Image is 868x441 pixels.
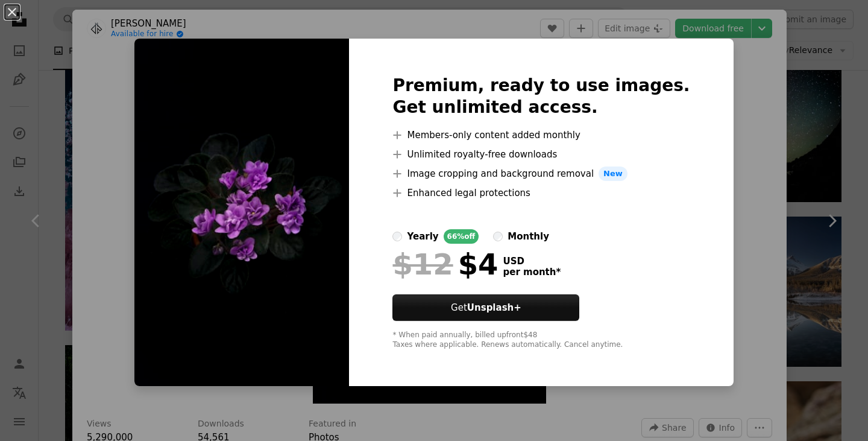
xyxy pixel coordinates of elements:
[392,232,402,241] input: yearly66%off
[444,229,479,244] div: 66% off
[392,75,690,118] h2: Premium, ready to use images. Get unlimited access.
[134,39,349,386] img: photo-1541275055241-329bbdf9a191
[392,294,579,321] button: GetUnsplash+
[503,267,561,278] span: per month *
[503,256,561,267] span: USD
[467,302,521,313] strong: Unsplash+
[599,167,627,181] span: New
[392,249,498,280] div: $4
[493,232,503,241] input: monthly
[392,167,690,181] li: Image cropping and background removal
[392,249,453,280] span: $12
[392,147,690,162] li: Unlimited royalty-free downloads
[508,229,549,244] div: monthly
[392,186,690,200] li: Enhanced legal protections
[392,331,690,350] div: * When paid annually, billed upfront $48 Taxes where applicable. Renews automatically. Cancel any...
[392,128,690,142] li: Members-only content added monthly
[407,229,438,244] div: yearly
